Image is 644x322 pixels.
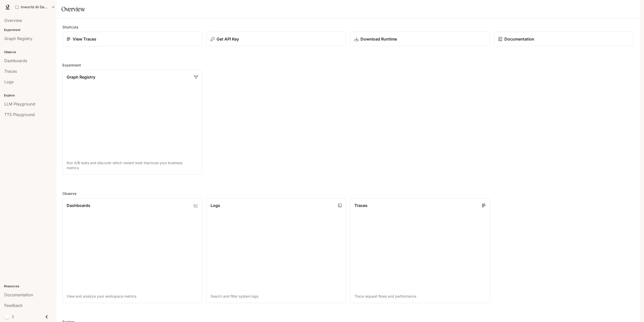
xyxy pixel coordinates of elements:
[354,294,486,299] p: Trace request flows and performance
[62,24,634,30] h2: Shortcuts
[354,202,368,208] p: Traces
[61,4,85,14] h1: Overview
[67,160,198,170] p: Run A/B tests and discover which variant best improves your business metrics
[67,294,198,299] p: View and analyze your workspace metrics
[62,62,634,68] h2: Experiment
[211,202,220,208] p: Logs
[73,36,96,42] p: View Traces
[62,198,202,303] a: DashboardsView and analyze your workspace metrics
[13,2,57,12] button: All workspaces
[62,32,202,46] a: View Traces
[62,70,202,175] a: Graph RegistryRun A/B tests and discover which variant best improves your business metrics
[21,5,49,9] p: Inworld AI Demos
[494,32,634,46] a: Documentation
[62,191,634,196] h2: Observe
[211,294,342,299] p: Search and filter system logs
[206,198,346,303] a: LogsSearch and filter system logs
[350,32,490,46] a: Download Runtime
[217,36,239,42] p: Get API Key
[504,36,534,42] p: Documentation
[67,202,90,208] p: Dashboards
[350,198,490,303] a: TracesTrace request flows and performance
[67,74,95,80] p: Graph Registry
[206,32,346,46] button: Get API Key
[360,36,397,42] p: Download Runtime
